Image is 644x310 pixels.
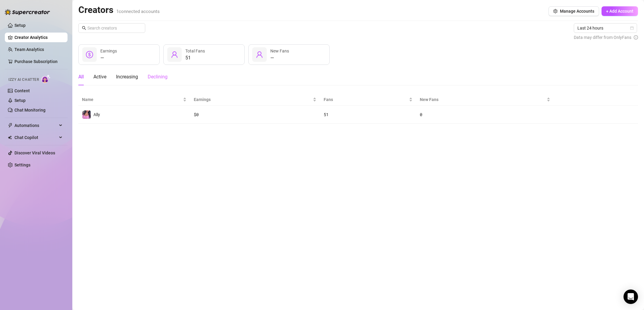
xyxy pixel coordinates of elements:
a: Discover Viral Videos [14,150,55,155]
span: thunderbolt [8,123,13,128]
th: Fans [320,94,416,106]
button: Manage Accounts [548,6,599,16]
div: 51 [185,54,205,62]
a: Chat Monitoring [14,108,46,112]
a: Creator Analytics [14,33,63,42]
a: Purchase Subscription [14,59,58,64]
div: $ 0 [194,111,316,118]
span: Earnings [100,49,117,53]
span: Earnings [194,96,312,103]
span: Manage Accounts [560,9,594,14]
a: Setup [14,98,26,103]
div: Open Intercom Messenger [624,289,638,304]
span: Automations [14,121,57,130]
span: New Fans [270,49,289,53]
span: info-circle [634,34,638,41]
th: New Fans [416,94,554,106]
div: — [270,54,289,62]
span: dollar-circle [86,51,93,58]
span: search [82,26,86,30]
img: Chat Copilot [8,135,12,140]
span: Fans [324,96,408,103]
span: calendar [630,26,634,30]
input: Search creators [87,25,137,31]
a: Settings [14,163,30,167]
span: Izzy AI Chatter [8,77,39,83]
button: + Add Account [602,6,638,16]
span: New Fans [420,96,546,103]
div: All [78,73,84,81]
span: user [256,51,263,58]
a: Setup [14,23,26,28]
a: Content [14,88,30,93]
img: Ally [82,110,91,119]
h2: Creators [78,4,160,16]
span: setting [553,9,558,13]
span: Data may differ from OnlyFans [574,34,631,41]
span: user [171,51,178,58]
a: Team Analytics [14,47,44,52]
img: logo-BBDzfeDw.svg [5,9,50,15]
th: Name [78,94,190,106]
span: + Add Account [606,9,633,14]
div: Declining [148,73,168,81]
span: Total Fans [185,49,205,53]
div: Increasing [116,73,138,81]
span: Chat Copilot [14,133,57,142]
div: 51 [324,111,413,118]
img: AI Chatter [41,74,51,83]
span: Ally [93,112,100,117]
div: 0 [420,111,551,118]
div: Active [93,73,106,81]
span: Last 24 hours [577,24,633,33]
span: 1 connected accounts [116,9,160,14]
div: — [100,54,117,62]
span: Name [82,96,182,103]
th: Earnings [190,94,320,106]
